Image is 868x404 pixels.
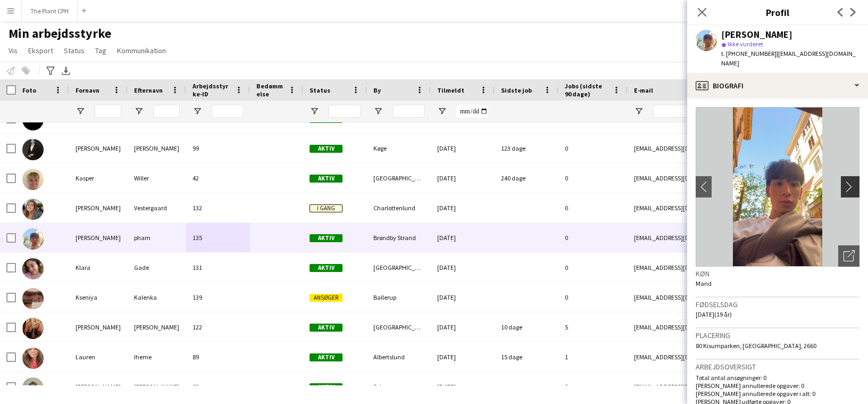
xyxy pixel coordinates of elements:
img: Laura Hansen [22,318,44,339]
div: 15 dage [495,342,558,372]
div: 5 [558,312,628,342]
img: Kasper Willer [22,169,44,190]
div: Lauren [69,342,128,372]
div: Åbn foto pop-in [838,245,859,267]
div: 99 [186,134,250,163]
span: [DATE] (19 år) [696,310,732,318]
span: Tilmeldt [437,86,464,94]
app-action-btn: Avancerede filtre [44,64,57,77]
div: 0 [558,163,628,193]
span: Jobs (sidste 90 dage) [565,82,608,98]
div: [EMAIL_ADDRESS][DOMAIN_NAME] [628,134,840,163]
div: 0 [558,223,628,252]
span: 80 Kisumparken, [GEOGRAPHIC_DATA], 2660 [696,342,816,350]
img: Klara Gade [22,258,44,279]
div: Gade [128,253,186,282]
button: Åbn Filtermenu [193,106,202,116]
div: [DATE] [431,342,495,372]
div: Ballerup [367,283,431,312]
a: Tag [91,44,111,57]
h3: Køn [696,269,859,278]
input: Tilmeldt Filter Input [456,105,488,118]
div: pham [128,223,186,252]
div: 0 [558,253,628,282]
a: Vis [4,44,22,57]
button: The Plant CPH [22,1,78,21]
div: 0 [558,283,628,312]
div: [GEOGRAPHIC_DATA] [367,312,431,342]
img: Mandskabs avatar eller foto [696,107,859,267]
input: By Filter Input [393,105,424,118]
button: Åbn Filtermenu [373,106,383,116]
input: Fornavn Filter Input [95,105,121,118]
input: Status Filter Input [329,105,361,118]
span: Fornavn [76,86,99,94]
div: [EMAIL_ADDRESS][DOMAIN_NAME] [628,312,840,342]
div: Kseniya [69,283,128,312]
span: Aktiv [310,234,343,242]
div: 0 [558,134,628,163]
h3: Fødselsdag [696,300,859,309]
div: 123 dage [495,134,558,163]
div: 139 [186,283,250,312]
div: Iheme [128,342,186,372]
a: Eksport [24,44,57,57]
a: Kommunikation [113,44,170,57]
span: E-mail [634,86,653,94]
span: By [373,86,381,94]
button: Åbn Filtermenu [437,106,447,116]
span: Efternavn [134,86,163,94]
div: Biografi [687,73,868,98]
button: Åbn Filtermenu [76,106,85,116]
span: Min arbejdsstyrke [9,26,111,42]
span: Sidste job [501,86,532,94]
div: [EMAIL_ADDRESS][DOMAIN_NAME] [628,163,840,193]
img: Kseniya Kalenka [22,288,44,309]
span: Aktiv [310,175,343,183]
div: 89 [186,342,250,372]
span: | [EMAIL_ADDRESS][DOMAIN_NAME] [721,50,856,67]
div: Vestergaard [128,193,186,222]
div: Søborg [367,372,431,401]
div: [DATE] [431,253,495,282]
p: [PERSON_NAME] annullerede opgaver i alt: 0 [696,390,859,398]
span: Kommunikation [117,46,166,55]
span: Bedømmelse [256,82,284,98]
div: [EMAIL_ADDRESS][DOMAIN_NAME] [628,223,840,252]
img: Lauren Iheme [22,348,44,369]
div: [EMAIL_ADDRESS][DOMAIN_NAME] [628,193,840,222]
div: 240 dage [495,163,558,193]
div: 132 [186,193,250,222]
div: 131 [186,253,250,282]
button: Åbn Filtermenu [634,106,644,116]
div: [DATE] [431,372,495,401]
div: [EMAIL_ADDRESS][DOMAIN_NAME] [628,283,840,312]
div: 0 [558,193,628,222]
span: Status [64,46,85,55]
div: Køge [367,134,431,163]
p: [PERSON_NAME] annullerede opgaver: 0 [696,382,859,390]
div: [GEOGRAPHIC_DATA] [367,253,431,282]
span: Aktiv [310,324,343,332]
div: [DATE] [431,312,495,342]
img: Katrine Vestergaard [22,199,44,220]
input: Arbejdsstyrke-ID Filter Input [212,105,244,118]
img: Lauritz Konner Lautrup-Nielsen [22,377,44,399]
div: 92 [186,372,250,401]
div: [PERSON_NAME] [128,372,186,401]
img: kevin pham [22,228,44,250]
button: Åbn Filtermenu [134,106,144,116]
span: Arbejdsstyrke-ID [193,82,231,98]
span: Tag [95,46,106,55]
div: [PERSON_NAME] [128,134,186,163]
div: 0 [558,372,628,401]
button: Åbn Filtermenu [310,106,319,116]
span: Aktiv [310,145,343,153]
div: Albertslund [367,342,431,372]
input: E-mail Filter Input [653,105,834,118]
div: [PERSON_NAME] [69,223,128,252]
div: [EMAIL_ADDRESS][DOMAIN_NAME] [628,372,840,401]
input: Efternavn Filter Input [153,105,180,118]
div: Klara [69,253,128,282]
div: [PERSON_NAME] [69,372,128,401]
